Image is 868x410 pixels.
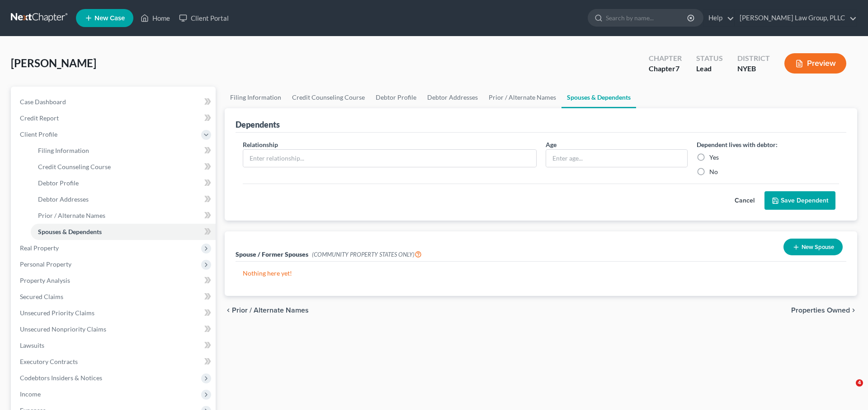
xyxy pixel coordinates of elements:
div: Chapter [649,64,682,74]
div: NYEB [737,64,770,74]
a: Credit Counseling Course [287,87,370,108]
input: Enter relationship... [243,150,536,167]
input: Search by name... [606,9,689,26]
a: Filing Information [31,143,216,159]
span: 7 [675,64,679,73]
a: Executory Contracts [13,354,216,370]
span: Credit Report [20,114,59,122]
button: Cancel [725,192,764,210]
span: Properties Owned [791,307,850,314]
span: New Case [94,15,125,22]
span: Unsecured Priority Claims [20,309,94,317]
span: Lawsuits [20,341,44,349]
span: Personal Property [20,260,71,268]
label: No [709,167,718,176]
span: Relationship [243,141,278,148]
a: Unsecured Nonpriority Claims [13,321,216,337]
a: Debtor Addresses [422,87,483,108]
a: Secured Claims [13,289,216,305]
div: Chapter [649,53,682,64]
button: Preview [784,53,846,74]
span: Real Property [20,244,59,252]
span: 4 [856,379,863,387]
a: Credit Counseling Course [31,159,216,175]
a: Property Analysis [13,272,216,289]
a: [PERSON_NAME] Law Group, PLLC [735,10,857,26]
i: chevron_left [225,307,232,314]
span: Codebtors Insiders & Notices [20,374,102,382]
a: Prior / Alternate Names [31,207,216,224]
span: Executory Contracts [20,358,78,365]
a: Credit Report [13,110,216,126]
span: Property Analysis [20,276,70,284]
a: Home [136,10,175,26]
div: Status [696,53,723,64]
a: Prior / Alternate Names [483,87,561,108]
iframe: Intercom live chat [837,379,859,401]
div: Lead [696,64,723,74]
a: Spouses & Dependents [561,87,636,108]
a: Debtor Profile [31,175,216,191]
button: New Spouse [783,239,843,255]
div: District [737,53,770,64]
button: chevron_left Prior / Alternate Names [225,307,309,314]
a: Case Dashboard [13,94,216,110]
span: Credit Counseling Course [38,163,111,170]
span: Prior / Alternate Names [38,212,105,219]
i: chevron_right [850,307,857,314]
a: Filing Information [225,87,287,108]
a: Lawsuits [13,337,216,354]
span: Client Profile [20,130,57,138]
span: Spouses & Dependents [38,228,102,235]
span: (COMMUNITY PROPERTY STATES ONLY) [312,251,422,258]
span: Income [20,390,41,398]
a: Help [704,10,734,26]
div: Dependents [236,119,280,130]
label: Yes [709,153,719,162]
span: Filing Information [38,147,89,154]
label: Dependent lives with debtor: [697,140,778,149]
span: Spouse / Former Spouses [236,250,308,258]
label: Age [546,140,557,149]
input: Enter age... [546,150,688,167]
span: Unsecured Nonpriority Claims [20,325,106,333]
span: [PERSON_NAME] [11,56,96,69]
button: Properties Owned chevron_right [791,307,857,314]
button: Save Dependent [764,191,835,210]
a: Unsecured Priority Claims [13,305,216,321]
p: Nothing here yet! [243,269,839,278]
span: Debtor Addresses [38,195,89,203]
a: Client Portal [175,10,233,26]
span: Debtor Profile [38,179,79,187]
span: Secured Claims [20,293,63,300]
a: Spouses & Dependents [31,224,216,240]
span: Case Dashboard [20,98,66,106]
a: Debtor Profile [370,87,422,108]
a: Debtor Addresses [31,191,216,207]
span: Prior / Alternate Names [232,307,309,314]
